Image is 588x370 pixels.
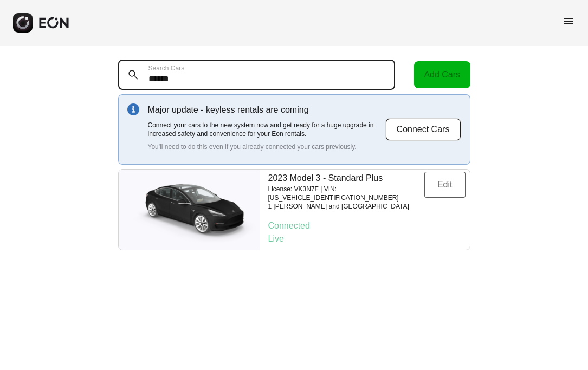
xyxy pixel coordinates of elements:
[148,103,385,116] p: Major update - keyless rentals are coming
[424,172,466,198] button: Edit
[268,202,424,211] p: 1 [PERSON_NAME] and [GEOGRAPHIC_DATA]
[268,219,466,232] p: Connected
[148,142,385,151] p: You'll need to do this even if you already connected your cars previously.
[385,118,461,141] button: Connect Cars
[119,174,260,245] img: car
[268,185,424,202] p: License: VK3N7F | VIN: [US_VEHICLE_IDENTIFICATION_NUMBER]
[268,232,466,245] p: Live
[148,121,385,138] p: Connect your cars to the new system now and get ready for a huge upgrade in increased safety and ...
[148,64,185,73] label: Search Cars
[127,103,139,115] img: info
[268,172,424,185] p: 2023 Model 3 - Standard Plus
[562,15,575,28] span: menu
